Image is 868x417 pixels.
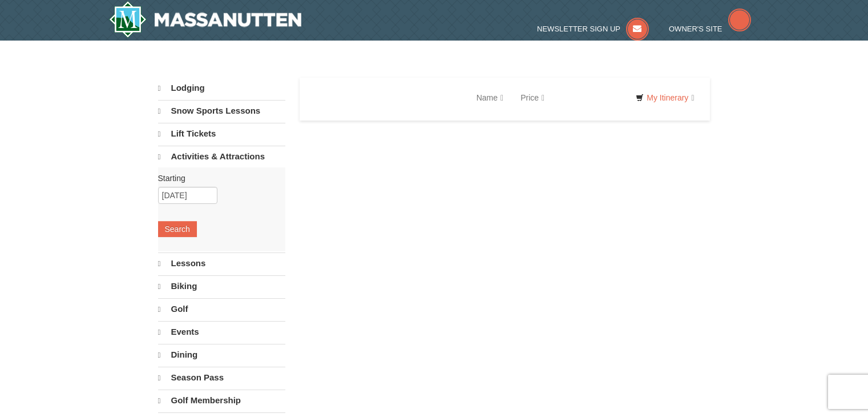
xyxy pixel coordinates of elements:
label: Starting [158,173,277,184]
a: Massanutten Resort [109,1,302,38]
a: Snow Sports Lessons [158,100,285,122]
a: Golf [158,298,285,320]
a: Dining [158,344,285,366]
a: Activities & Attractions [158,146,285,167]
a: Season Pass [158,367,285,388]
span: Owner's Site [669,25,722,33]
a: My Itinerary [628,89,701,106]
a: Biking [158,275,285,297]
a: Owner's Site [669,25,751,33]
a: Name [468,86,512,109]
a: Price [512,86,553,109]
img: Massanutten Resort Logo [109,1,302,38]
a: Lodging [158,78,285,99]
button: Search [158,221,197,237]
a: Events [158,321,285,343]
a: Lessons [158,252,285,274]
span: Newsletter Sign Up [537,25,620,33]
a: Newsletter Sign Up [537,25,649,33]
a: Lift Tickets [158,123,285,145]
a: Golf Membership [158,390,285,411]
